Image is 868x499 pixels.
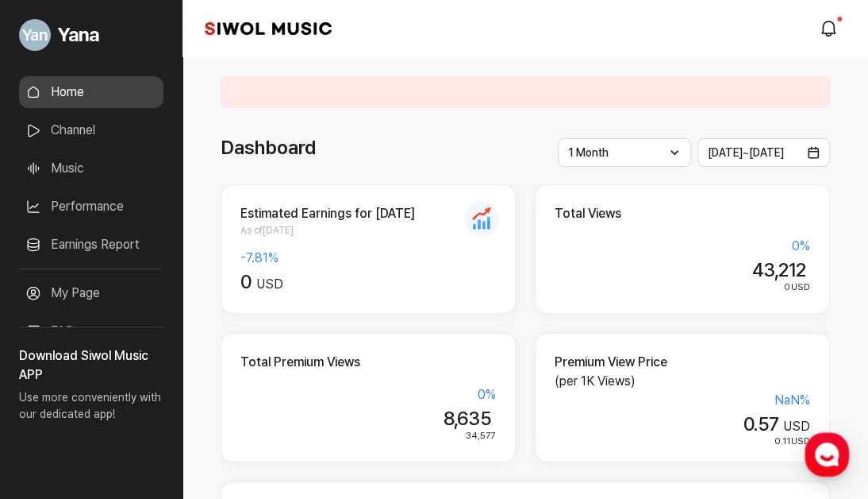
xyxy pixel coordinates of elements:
[105,367,205,407] a: Messages
[555,413,810,436] div: USD
[752,258,805,281] span: 43,212
[19,277,163,309] a: My Page
[240,204,496,223] h2: Estimated Earnings for [DATE]
[5,367,105,407] a: Home
[743,412,778,435] span: 0.57
[466,430,495,441] span: 34,577
[240,249,496,268] div: -7.81 %
[555,391,810,410] div: NaN %
[555,204,810,223] h2: Total Views
[19,191,163,222] a: Performance
[555,353,810,372] h2: Premium View Price
[774,435,790,447] span: 0.11
[57,21,99,49] span: Yana
[19,385,163,435] p: Use more conveniently with our dedicated app!
[19,114,163,146] a: Channel
[697,138,831,167] button: [DATE]~[DATE]
[205,367,305,407] a: Settings
[40,391,68,404] span: Home
[19,76,163,108] a: Home
[19,315,163,347] a: FAQ
[240,223,496,238] span: As of [DATE]
[708,146,784,159] span: [DATE] ~ [DATE]
[555,280,810,295] div: USD
[240,353,496,372] h2: Total Premium Views
[132,392,179,404] span: Messages
[19,13,163,57] a: Go to My Profile
[568,146,609,159] span: 1 Month
[240,385,496,404] div: 0 %
[555,372,810,391] p: (per 1K Views)
[235,391,274,404] span: Settings
[19,346,163,385] h3: Download Siwol Music APP
[240,270,251,293] span: 0
[814,13,846,44] a: modal.notifications
[555,237,810,256] div: 0 %
[444,407,491,430] span: 8,635
[240,271,496,294] div: USD
[19,229,163,261] a: Earnings Report
[221,133,316,162] h1: Dashboard
[19,153,163,184] a: Music
[784,281,790,292] span: 0
[555,435,810,449] div: USD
